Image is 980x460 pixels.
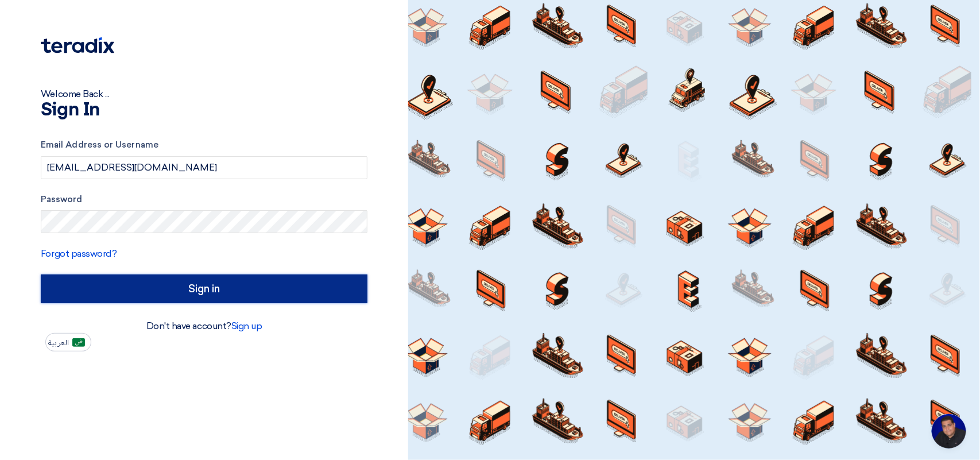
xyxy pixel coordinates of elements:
div: Welcome Back ... [41,87,367,101]
a: Sign up [231,320,262,331]
label: Password [41,193,367,206]
img: ar-AR.png [72,338,85,347]
input: Enter your business email or username [41,156,367,179]
span: العربية [48,339,69,347]
div: Open chat [932,414,966,449]
img: Teradix logo [41,37,114,53]
label: Email Address or Username [41,138,367,152]
a: Forgot password? [41,248,117,259]
div: Don't have account? [41,319,367,333]
button: العربية [45,333,91,351]
input: Sign in [41,275,367,303]
h1: Sign In [41,101,367,119]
